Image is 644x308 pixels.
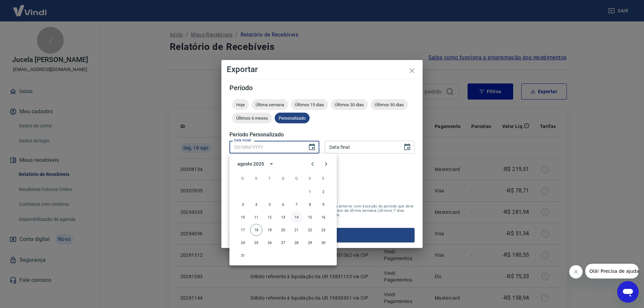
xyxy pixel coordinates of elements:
[404,63,420,79] button: close
[232,99,249,110] div: Hoje
[325,141,398,153] input: DD/MM/YYYY
[304,237,316,249] button: 29
[277,211,289,223] button: 13
[4,5,56,10] span: Olá! Precisa de ajuda?
[317,237,329,249] button: 30
[317,224,329,236] button: 23
[585,264,639,279] iframe: Mensagem da empresa
[264,224,276,236] button: 19
[237,211,249,223] button: 10
[317,186,329,198] button: 2
[290,198,303,210] button: 7
[232,102,249,107] span: Hoje
[291,102,328,107] span: Últimos 15 dias
[277,224,289,236] button: 20
[227,65,417,73] h4: Exportar
[232,113,272,123] div: Últimos 6 meses
[277,198,289,210] button: 6
[617,281,639,303] iframe: Botão para abrir a janela de mensagens
[304,224,316,236] button: 22
[266,158,277,170] button: calendar view is open, switch to year view
[331,102,368,107] span: Últimos 30 dias
[317,211,329,223] button: 16
[277,237,289,249] button: 27
[304,186,316,198] button: 1
[237,224,249,236] button: 17
[264,172,276,185] span: terça-feira
[569,265,583,279] iframe: Fechar mensagem
[290,172,303,185] span: quinta-feira
[234,138,251,143] label: Data inicial
[237,172,249,185] span: domingo
[264,211,276,223] button: 12
[237,237,249,249] button: 24
[250,172,262,185] span: segunda-feira
[317,198,329,210] button: 9
[317,172,329,185] span: sábado
[371,99,408,110] div: Últimos 90 dias
[252,102,288,107] span: Última semana
[400,140,414,154] button: Choose date
[250,211,262,223] button: 11
[304,211,316,223] button: 15
[250,198,262,210] button: 4
[275,116,310,121] span: Personalizado
[290,237,303,249] button: 28
[229,141,303,153] input: DD/MM/YYYY
[264,237,276,249] button: 26
[306,157,319,171] button: Previous month
[237,161,264,168] div: agosto 2025
[275,113,310,123] div: Personalizado
[319,157,333,171] button: Next month
[277,172,289,185] span: quarta-feira
[252,99,288,110] div: Última semana
[229,131,415,138] h5: Período Personalizado
[229,84,415,91] h5: Período
[290,211,303,223] button: 14
[291,99,328,110] div: Últimos 15 dias
[290,224,303,236] button: 21
[304,198,316,210] button: 8
[264,198,276,210] button: 5
[237,249,249,261] button: 31
[371,102,408,107] span: Últimos 90 dias
[250,237,262,249] button: 25
[232,116,272,121] span: Últimos 6 meses
[237,198,249,210] button: 3
[304,172,316,185] span: sexta-feira
[331,99,368,110] div: Últimos 30 dias
[250,224,262,236] button: 18
[305,140,319,154] button: Choose date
